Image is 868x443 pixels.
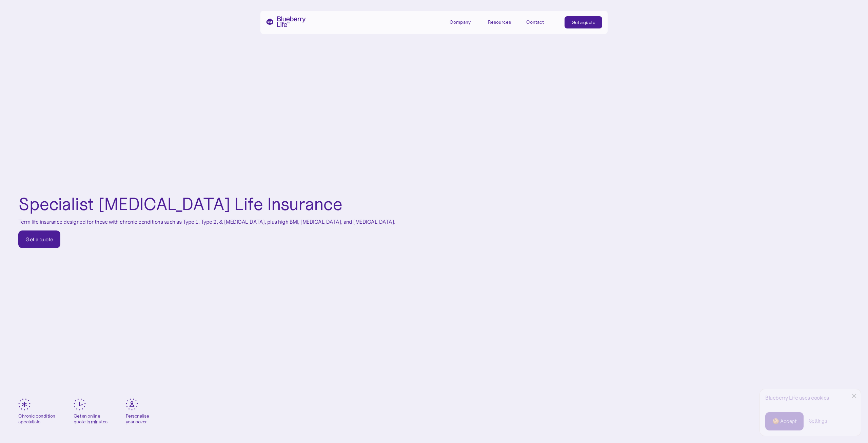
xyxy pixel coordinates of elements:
div: Chronic condition specialists [18,413,55,425]
div: Resources [488,16,518,27]
p: Term life insurance designed for those with chronic conditions such as Type 1, Type 2, & [MEDICAL... [18,219,395,225]
div: Personalise your cover [126,413,149,425]
div: Get a quote [25,236,53,243]
div: Contact [526,19,544,25]
a: Contact [526,16,557,27]
div: Get an online quote in minutes [74,413,107,425]
div: Company [450,19,471,25]
div: Resources [488,19,511,25]
a: Get a quote [565,16,603,28]
a: Close Cookie Popup [847,389,861,403]
div: 🍪 Accept [772,418,796,425]
div: Get a quote [572,19,595,26]
div: Blueberry Life uses cookies [765,395,855,401]
div: Company [450,16,480,27]
a: 🍪 Accept [765,412,804,430]
a: Get a quote [18,230,60,248]
h1: Specialist [MEDICAL_DATA] Life Insurance [18,195,342,214]
a: Settings [809,418,827,425]
a: home [266,16,306,27]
